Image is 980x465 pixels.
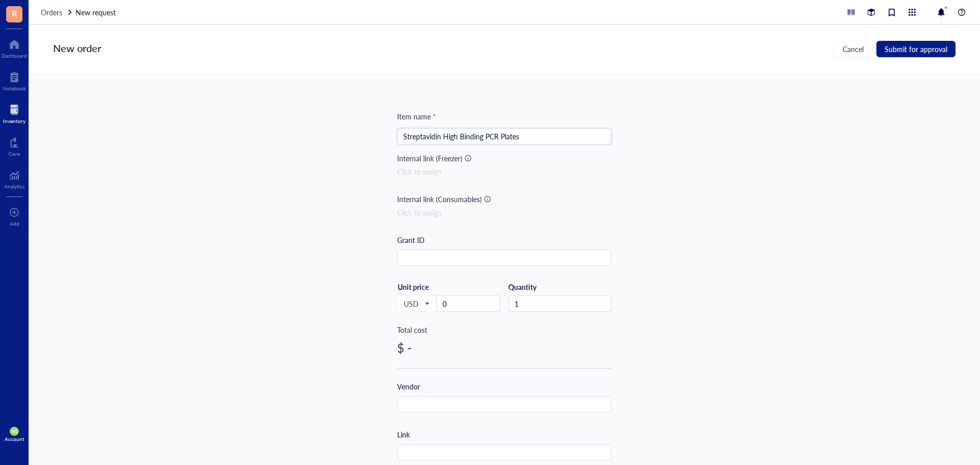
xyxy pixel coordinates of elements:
[53,41,101,57] div: New order
[3,102,26,124] a: Inventory
[397,381,420,392] div: Vendor
[397,207,611,218] div: Click to assign
[76,7,118,18] a: New request
[5,436,24,442] div: Account
[397,324,611,335] div: Total cost
[885,45,947,53] span: Submit for approval
[41,7,73,18] a: Orders
[9,151,20,157] div: Core
[398,282,461,291] div: Unit price
[397,166,611,177] div: Click to assign
[876,41,955,57] button: Submit for approval
[404,299,429,308] span: USD
[397,111,436,122] div: Item name
[508,282,611,291] div: Quantity
[2,53,27,59] div: Dashboard
[834,41,872,57] button: Cancel
[4,167,24,189] a: Analytics
[843,45,864,53] span: Cancel
[397,339,611,356] div: $ -
[2,36,27,59] a: Dashboard
[3,85,26,91] div: Notebook
[10,221,19,227] div: Add
[397,429,410,440] div: Link
[3,69,26,91] a: Notebook
[397,153,462,164] div: Internal link (Freezer)
[397,193,482,205] div: Internal link (Consumables)
[3,118,26,124] div: Inventory
[397,234,425,246] div: Grant ID
[41,7,62,17] span: Orders
[9,134,20,157] a: Core
[4,183,24,189] div: Analytics
[12,7,17,19] span: R
[12,429,17,433] span: NG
